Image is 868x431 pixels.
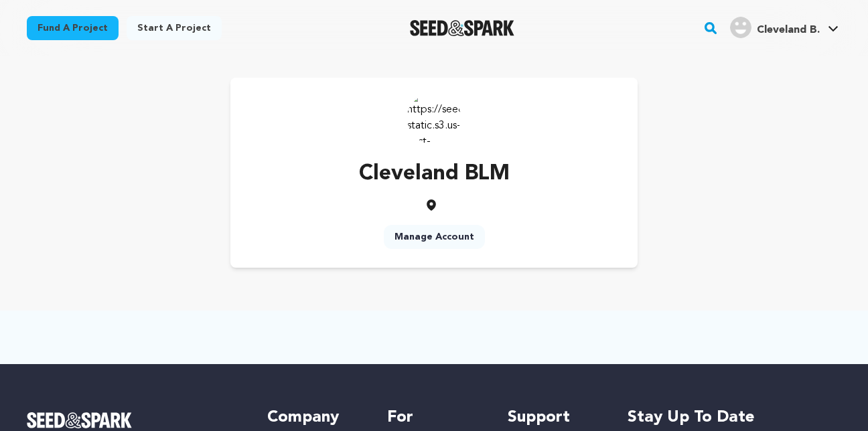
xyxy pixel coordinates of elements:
[267,407,360,428] h5: Company
[628,407,841,428] h5: Stay up to date
[508,407,601,428] h5: Support
[727,14,841,42] span: Cleveland B.'s Profile
[410,20,515,36] img: Seed&Spark Logo Dark Mode
[27,412,240,428] a: Seed&Spark Homepage
[730,17,751,38] img: user.png
[27,16,119,40] a: Fund a project
[410,20,515,36] a: Seed&Spark Homepage
[359,158,510,190] p: Cleveland BLM
[127,16,222,40] a: Start a project
[730,17,820,38] div: Cleveland B.'s Profile
[757,25,820,35] span: Cleveland B.
[27,412,132,428] img: Seed&Spark Logo
[407,91,461,145] img: https://seedandspark-static.s3.us-east-2.amazonaws.com/images/User/002/309/921/medium/ACg8ocLAE-E...
[384,225,485,249] a: Manage Account
[727,14,841,38] a: Cleveland B.'s Profile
